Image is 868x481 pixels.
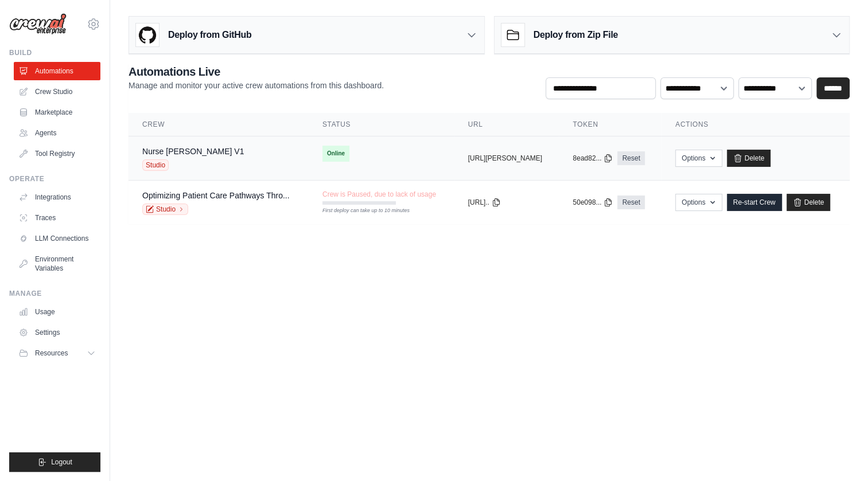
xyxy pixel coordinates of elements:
span: Logout [51,457,72,467]
th: Crew [129,113,309,136]
th: Status [309,113,454,136]
button: Options [675,194,722,211]
a: Environment Variables [14,250,100,277]
div: Manage [9,289,100,298]
div: Operate [9,174,100,183]
img: Logo [9,13,67,35]
a: Settings [14,323,100,342]
h3: Deploy from Zip File [534,28,618,42]
a: Traces [14,209,100,227]
h2: Automations Live [129,64,384,80]
button: 50e098... [573,198,613,207]
a: Integrations [14,188,100,206]
th: URL [454,113,559,136]
button: [URL][PERSON_NAME] [468,154,542,163]
a: Marketplace [14,103,100,122]
a: Usage [14,303,100,321]
p: Manage and monitor your active crew automations from this dashboard. [129,80,384,91]
a: Automations [14,62,100,80]
button: Logout [9,452,100,472]
a: Nurse [PERSON_NAME] V1 [142,147,244,156]
th: Token [559,113,661,136]
a: Reset [617,151,644,165]
div: Build [9,48,100,57]
button: Resources [14,344,100,362]
img: GitHub Logo [136,24,159,46]
a: Delete [787,194,831,211]
button: 8ead82... [573,154,613,163]
div: First deploy can take up to 10 minutes [322,207,396,215]
h3: Deploy from GitHub [168,28,251,42]
a: Optimizing Patient Care Pathways Thro... [142,191,290,200]
th: Actions [661,113,850,136]
a: Studio [142,204,188,215]
a: Agents [14,124,100,142]
span: Crew is Paused, due to lack of usage [322,190,436,199]
span: Online [322,146,349,162]
a: Re-start Crew [727,194,782,211]
a: LLM Connections [14,229,100,248]
button: Options [675,150,722,167]
a: Delete [727,150,771,167]
a: Tool Registry [14,144,100,163]
span: Resources [35,349,68,358]
span: Studio [142,159,169,171]
a: Crew Studio [14,83,100,101]
a: Reset [617,195,644,209]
